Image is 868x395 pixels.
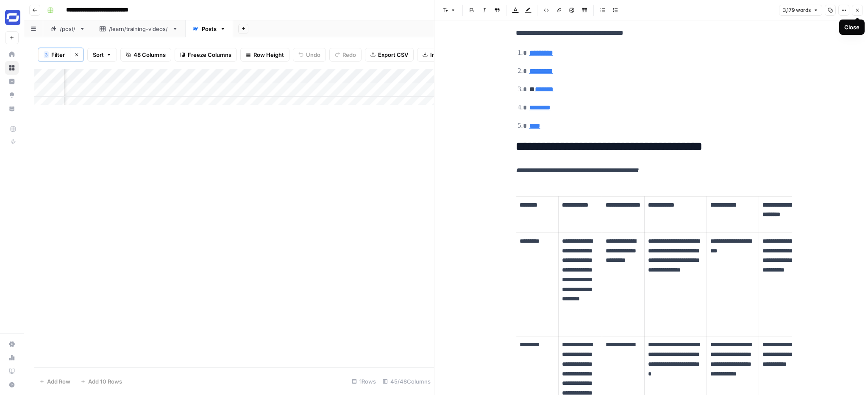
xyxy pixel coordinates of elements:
[87,48,117,62] button: Sort
[51,50,65,59] span: Filter
[5,337,19,351] a: Settings
[779,5,822,16] button: 3,179 words
[88,377,122,386] span: Add 10 Rows
[379,375,434,388] div: 45/48 Columns
[60,25,76,33] div: /post/
[306,50,320,59] span: Undo
[5,7,19,28] button: Workspace: Synthesia
[75,375,127,388] button: Add 10 Rows
[365,48,414,62] button: Export CSV
[5,102,19,115] a: Your Data
[5,75,19,88] a: Insights
[38,48,70,62] button: 3Filter
[185,20,233,37] a: Posts
[240,48,289,62] button: Row Height
[34,375,75,388] button: Add Row
[5,48,19,61] a: Home
[134,50,166,59] span: 48 Columns
[93,50,104,59] span: Sort
[342,50,356,59] span: Redo
[5,378,19,392] button: Help + Support
[43,20,92,37] a: /post/
[47,377,70,386] span: Add Row
[175,48,237,62] button: Freeze Columns
[188,50,231,59] span: Freeze Columns
[5,10,20,25] img: Synthesia Logo
[109,25,169,33] div: /learn/training-videos/
[329,48,362,62] button: Redo
[5,88,19,102] a: Opportunities
[44,51,49,58] div: 3
[45,51,47,58] span: 3
[348,375,379,388] div: 1 Rows
[202,25,217,33] div: Posts
[783,6,811,14] span: 3,179 words
[417,48,466,62] button: Import CSV
[120,48,171,62] button: 48 Columns
[844,23,860,31] div: Close
[5,364,19,378] a: Learning Hub
[293,48,326,62] button: Undo
[378,50,408,59] span: Export CSV
[5,351,19,364] a: Usage
[253,50,284,59] span: Row Height
[5,61,19,75] a: Browse
[92,20,185,37] a: /learn/training-videos/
